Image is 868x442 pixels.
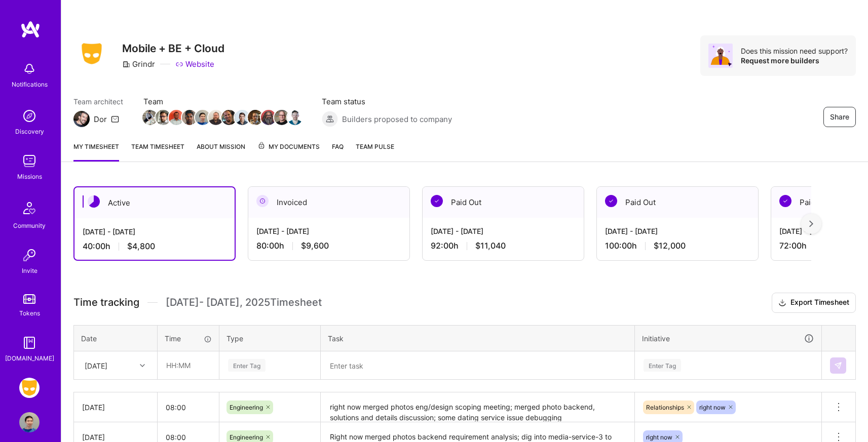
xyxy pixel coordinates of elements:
[19,333,40,353] img: guide book
[17,378,42,398] a: Grindr: Mobile + BE + Cloud
[170,109,183,126] a: Team Member Avatar
[88,195,100,208] img: Active
[73,141,119,162] a: My timesheet
[73,40,110,67] img: Company Logo
[73,96,123,107] span: Team architect
[85,360,107,371] div: [DATE]
[20,20,41,38] img: logo
[605,226,750,236] div: [DATE] - [DATE]
[356,143,394,150] span: Team Pulse
[779,195,791,207] img: Paid Out
[708,44,733,68] img: Avatar
[209,109,222,126] a: Team Member Avatar
[19,59,40,79] img: bell
[221,110,237,125] img: Team Member Avatar
[642,333,814,344] div: Initiative
[22,265,37,276] div: Invite
[230,404,263,411] span: Engineering
[82,402,149,413] div: [DATE]
[431,226,576,236] div: [DATE] - [DATE]
[262,109,275,126] a: Team Member Avatar
[257,141,320,152] span: My Documents
[654,240,686,251] span: $12,000
[165,333,212,344] div: Time
[274,110,289,125] img: Team Member Avatar
[219,325,321,351] th: Type
[19,245,40,265] img: Invite
[236,109,249,126] a: Team Member Avatar
[249,109,262,126] a: Team Member Avatar
[597,187,758,218] div: Paid Out
[646,433,672,441] span: right now
[646,404,684,411] span: Relationships
[196,109,209,126] a: Team Member Avatar
[157,109,170,126] a: Team Member Avatar
[13,220,46,231] div: Community
[235,110,250,125] img: Team Member Avatar
[257,141,320,162] a: My Documents
[356,141,394,162] a: Team Pulse
[778,298,786,308] i: icon Download
[261,110,276,125] img: Team Member Avatar
[275,109,288,126] a: Team Member Avatar
[256,195,269,207] img: Invoiced
[156,110,171,125] img: Team Member Avatar
[208,110,223,125] img: Team Member Avatar
[288,109,301,126] a: Team Member Avatar
[140,363,145,368] i: icon Chevron
[322,96,452,107] span: Team status
[122,59,155,69] div: Grindr
[834,361,842,370] img: Submit
[230,433,263,441] span: Engineering
[175,59,214,69] a: Website
[74,325,158,351] th: Date
[19,106,40,126] img: discovery
[122,60,130,68] i: icon CompanyGray
[699,404,726,411] span: right now
[322,393,633,421] textarea: right now merged photos eng/design scoping meeting; merged photo backend, solutions and details d...
[17,171,42,182] div: Missions
[23,294,35,304] img: tokens
[809,220,813,227] img: right
[19,151,40,171] img: teamwork
[301,240,329,251] span: $9,600
[182,110,197,125] img: Team Member Avatar
[131,141,184,162] a: Team timesheet
[12,79,48,90] div: Notifications
[256,226,401,236] div: [DATE] - [DATE]
[143,96,301,107] span: Team
[19,308,40,318] div: Tokens
[248,110,263,125] img: Team Member Avatar
[158,394,219,421] input: HH:MM
[17,412,42,432] a: User Avatar
[73,111,90,127] img: Team Architect
[122,42,224,55] h3: Mobile + BE + Cloud
[222,109,236,126] a: Team Member Avatar
[256,240,401,251] div: 80:00 h
[166,296,322,309] span: [DATE] - [DATE] , 2025 Timesheet
[73,296,139,309] span: Time tracking
[605,240,750,251] div: 100:00 h
[195,110,210,125] img: Team Member Avatar
[17,196,42,220] img: Community
[322,111,338,127] img: Builders proposed to company
[158,352,218,379] input: HH:MM
[830,112,849,122] span: Share
[142,110,158,125] img: Team Member Avatar
[197,141,245,162] a: About Mission
[183,109,196,126] a: Team Member Avatar
[423,187,584,218] div: Paid Out
[19,378,40,398] img: Grindr: Mobile + BE + Cloud
[741,56,848,65] div: Request more builders
[83,226,227,237] div: [DATE] - [DATE]
[228,357,266,373] div: Enter Tag
[127,241,155,252] span: $4,800
[248,187,409,218] div: Invoiced
[321,325,635,351] th: Task
[431,240,576,251] div: 92:00 h
[143,109,157,126] a: Team Member Avatar
[332,141,344,162] a: FAQ
[823,107,856,127] button: Share
[475,240,506,251] span: $11,040
[83,241,227,252] div: 40:00 h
